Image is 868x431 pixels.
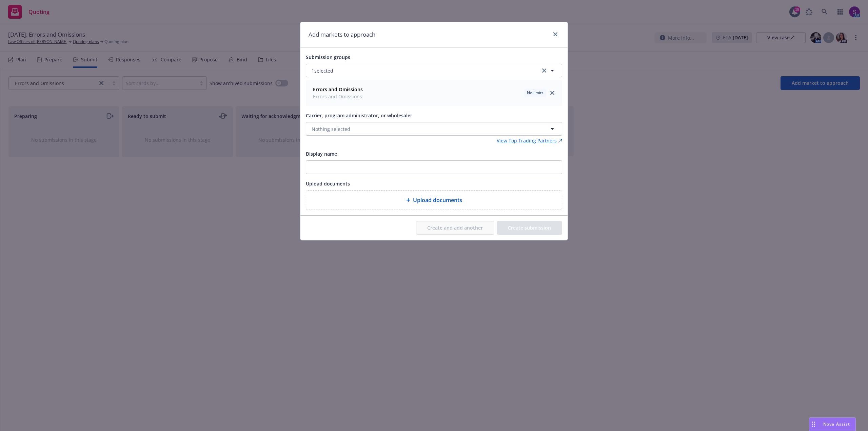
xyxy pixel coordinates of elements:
a: clear selection [540,66,548,75]
span: 1 selected [312,67,333,74]
a: View Top Trading Partners [497,137,562,144]
span: Upload documents [413,196,462,204]
button: Nothing selected [306,122,562,136]
span: Carrier, program administrator, or wholesaler [306,112,412,119]
strong: Errors and Omissions [313,86,363,93]
div: Upload documents [306,190,562,210]
span: No limits [527,90,544,96]
button: Nova Assist [809,417,856,431]
span: Submission groups [306,54,350,60]
a: close [548,89,556,97]
button: 1selectedclear selection [306,64,562,77]
a: close [551,30,559,38]
span: Errors and Omissions [313,93,363,100]
div: Drag to move [809,418,818,431]
span: Upload documents [306,180,350,187]
span: Display name [306,151,337,157]
span: Nova Assist [823,421,850,427]
span: Nothing selected [312,125,350,133]
h1: Add markets to approach [309,30,375,39]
